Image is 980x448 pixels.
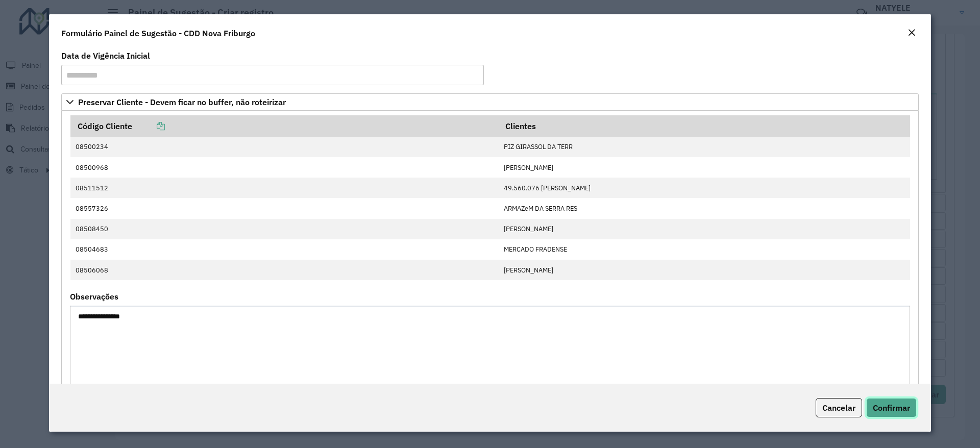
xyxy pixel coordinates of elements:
td: MERCADO FRADENSE [499,239,910,260]
td: 08557326 [70,198,499,218]
label: Data de Vigência Inicial [61,49,150,62]
span: Preservar Cliente - Devem ficar no buffer, não roteirizar [78,98,286,106]
h4: Formulário Painel de Sugestão - CDD Nova Friburgo [61,27,255,39]
span: Cancelar [822,403,855,413]
td: 08511512 [70,178,499,198]
td: 08500234 [70,137,499,157]
button: Close [904,27,919,40]
td: 08508450 [70,219,499,239]
td: PIZ GIRASSOL DA TERR [499,137,910,157]
td: [PERSON_NAME] [499,260,910,280]
th: Código Cliente [70,115,499,137]
td: 08506068 [70,260,499,280]
a: Preservar Cliente - Devem ficar no buffer, não roteirizar [61,93,919,111]
td: 49.560.076 [PERSON_NAME] [499,178,910,198]
td: [PERSON_NAME] [499,157,910,178]
button: Cancelar [816,398,862,417]
a: Copiar [132,121,165,131]
td: [PERSON_NAME] [499,219,910,239]
td: 08500968 [70,157,499,178]
span: Confirmar [873,403,910,413]
div: Preservar Cliente - Devem ficar no buffer, não roteirizar [61,111,919,405]
td: ARMAZeM DA SERRA RES [499,198,910,218]
th: Clientes [499,115,910,137]
td: 08504683 [70,239,499,260]
em: Fechar [908,29,916,37]
button: Confirmar [866,398,917,417]
label: Observações [70,290,118,303]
